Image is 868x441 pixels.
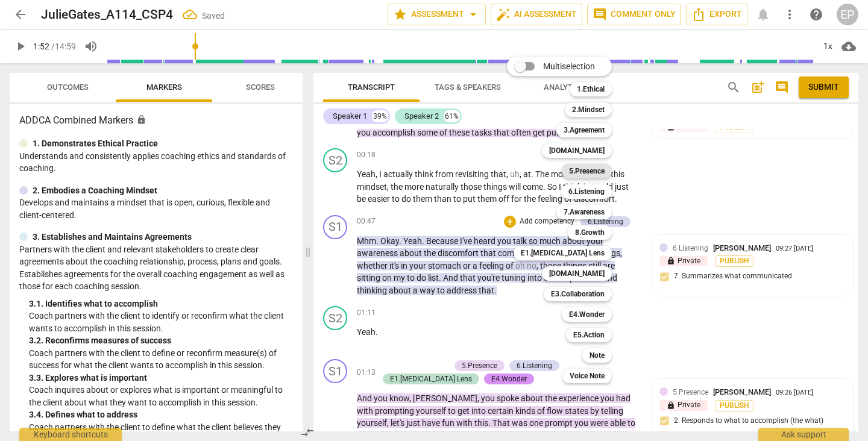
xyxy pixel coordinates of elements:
[564,205,605,219] b: 7.Awareness
[521,246,605,260] b: E1.[MEDICAL_DATA] Lens
[568,184,605,199] b: 6.Listening
[569,307,605,322] b: E4.Wonder
[572,102,605,117] b: 2.Mindset
[551,287,605,301] b: E3.Collaboration
[573,328,605,342] b: E5.Action
[590,348,605,363] b: Note
[549,143,605,158] b: [DOMAIN_NAME]
[549,266,605,281] b: [DOMAIN_NAME]
[543,60,595,73] span: Multiselection
[569,164,605,178] b: 5.Presence
[577,82,605,96] b: 1.Ethical
[570,369,605,383] b: Voice Note
[575,225,605,240] b: 8.Growth
[564,123,605,137] b: 3.Agreement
